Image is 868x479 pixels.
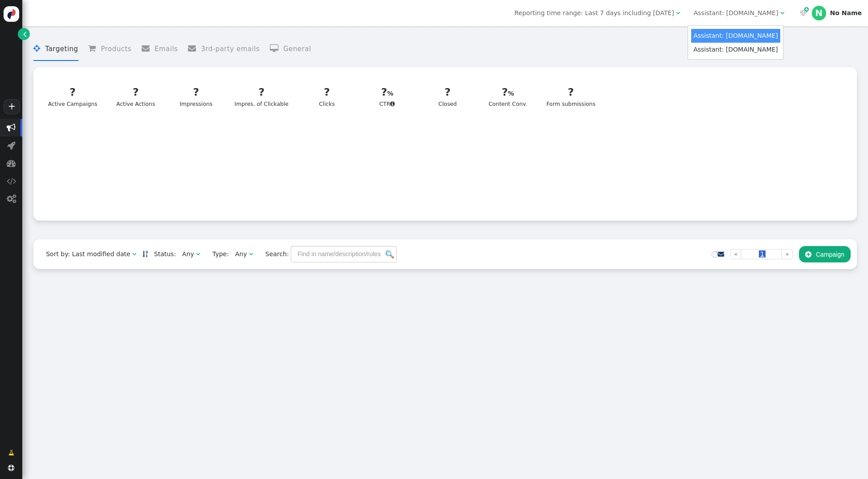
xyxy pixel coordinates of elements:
div: ? [114,85,158,100]
span: 1 [759,250,766,258]
span: Status: [148,250,176,259]
td: Assistant: [DOMAIN_NAME] [691,43,780,56]
div: Active Actions [114,85,158,109]
a:  [2,445,20,461]
td: Assistant: [DOMAIN_NAME] [691,29,780,43]
a: ?Form submissions [541,79,601,114]
span:  [7,159,16,168]
div: ? [305,85,349,100]
a: ?Impressions [169,79,224,114]
a: ?Content Conv. [481,79,535,114]
input: Find in name/description/rules [291,246,397,262]
div: CTR [365,85,409,109]
div: Form submissions [546,85,595,109]
a: « [730,249,742,259]
div: Clicks [305,85,349,109]
a: ?Active Campaigns [42,79,103,114]
span:  [780,10,784,16]
span:  [7,177,16,185]
span:  [8,465,14,471]
li: Emails [142,37,178,61]
a: ?Clicks [299,79,354,114]
span:  [132,251,136,257]
div: No Name [830,9,862,17]
li: Targeting [33,37,78,61]
div: ? [426,85,470,100]
a: ?Impres. of Clickable [229,79,294,114]
span:  [800,10,807,16]
a:   [798,8,808,18]
span:  [33,44,45,52]
span:  [676,10,680,16]
div: Any [235,250,247,259]
a: ?Active Actions [108,79,163,114]
span: Type: [206,250,229,259]
span:  [8,448,14,458]
span:  [7,141,16,150]
button: Campaign [799,246,851,262]
div: ? [48,85,98,100]
span:  [188,44,201,52]
span:  [88,44,101,52]
a:  [18,28,30,40]
div: Assistant: [DOMAIN_NAME] [693,8,778,18]
div: ? [174,85,218,100]
div: Content Conv. [486,85,530,109]
li: 3rd-party emails [188,37,260,61]
span: Sorted in descending order [143,251,148,257]
span: Reporting time range: Last 7 days including [DATE] [514,9,674,16]
div: Closed [426,85,470,109]
div: Impressions [174,85,218,109]
a: ?CTR [360,79,415,114]
li: Products [88,37,131,61]
div: ? [235,85,289,100]
span:  [718,251,724,257]
div: ? [365,85,409,100]
a:  [718,250,724,258]
div: Active Campaigns [48,85,98,109]
a:  [143,250,148,258]
span:  [142,44,155,52]
span:  [805,251,811,258]
a: ?Closed [420,79,475,114]
span:  [196,251,200,257]
img: logo-icon.svg [4,6,19,22]
div: ? [486,85,530,100]
div: Sort by: Last modified date [46,250,130,259]
a: + [4,99,20,114]
span:  [270,44,283,52]
div: ? [546,85,595,100]
span:  [23,29,27,39]
div: N [812,6,826,20]
div: Any [182,250,194,259]
span:  [390,101,395,107]
span:  [7,194,16,203]
span:  [249,251,253,257]
span: Search: [259,250,289,258]
span:  [7,123,16,132]
img: icon_search.png [386,250,394,258]
span:  [804,6,809,13]
a: » [782,249,793,259]
div: Impres. of Clickable [235,85,289,109]
li: General [270,37,311,61]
